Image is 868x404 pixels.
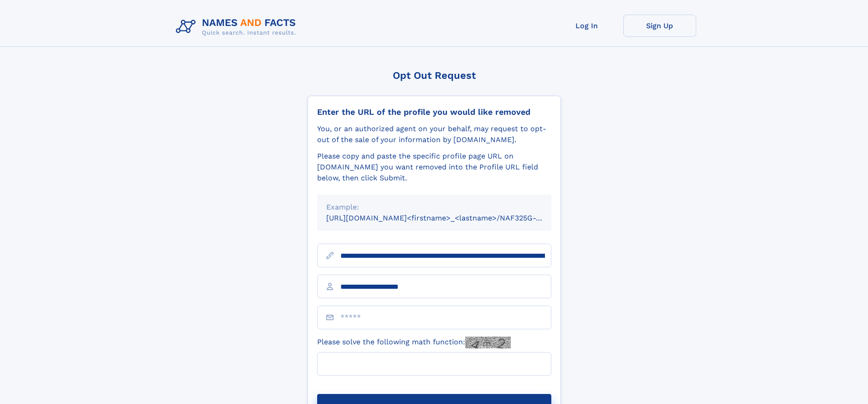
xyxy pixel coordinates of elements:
[308,70,561,81] div: Opt Out Request
[317,337,511,348] label: Please solve the following math function:
[326,214,569,222] small: [URL][DOMAIN_NAME]<firstname>_<lastname>/NAF325G-xxxxxxxx
[317,123,551,145] div: You, or an authorized agent on your behalf, may request to opt-out of the sale of your informatio...
[317,151,551,184] div: Please copy and paste the specific profile page URL on [DOMAIN_NAME] you want removed into the Pr...
[623,15,696,37] a: Sign Up
[326,202,542,213] div: Example:
[317,107,551,117] div: Enter the URL of the profile you would like removed
[550,15,623,37] a: Log In
[172,15,303,39] img: Logo Names and Facts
